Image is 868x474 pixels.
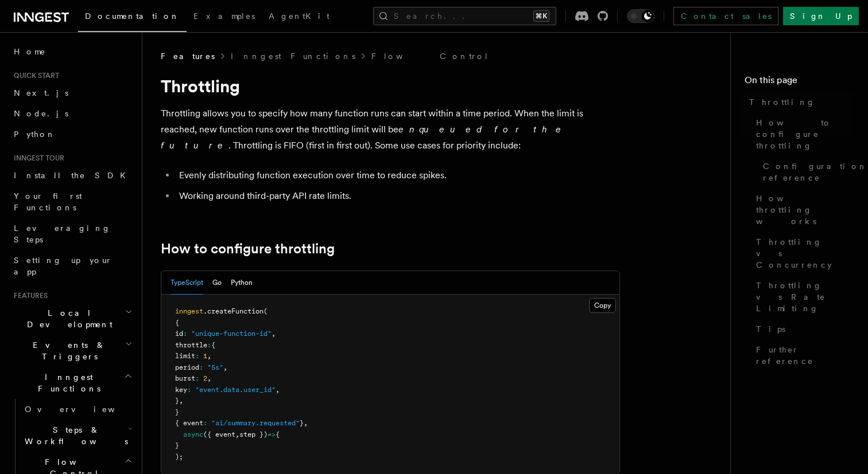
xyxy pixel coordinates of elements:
span: 2 [203,374,207,382]
span: , [276,386,280,394]
button: Inngest Functions [9,367,135,399]
span: Steps & Workflows [20,424,128,447]
a: Inngest Functions [231,50,355,62]
span: ); [175,453,183,461]
span: Tips [756,323,785,335]
span: , [304,419,308,427]
a: Contact sales [673,7,778,25]
span: Python [14,130,56,139]
h1: Throttling [161,76,620,96]
span: inngest [175,307,203,315]
a: Flow Control [371,50,489,62]
a: Throttling [745,92,854,112]
h4: On this page [745,73,854,92]
span: How to configure throttling [756,117,854,151]
span: Events & Triggers [9,339,125,362]
span: Inngest tour [9,154,64,163]
span: { [211,341,215,349]
span: period [175,363,199,371]
span: Install the SDK [14,171,133,180]
li: Evenly distributing function execution over time to reduce spikes. [176,167,620,183]
span: "ai/summary.requested" [211,419,300,427]
span: throttle [175,341,207,349]
span: Throttling [749,96,815,108]
a: Setting up your app [9,250,135,282]
span: } [175,408,179,416]
span: Throttling vs Rate Limiting [756,280,854,314]
a: Further reference [751,339,854,371]
a: Documentation [78,3,187,32]
a: Examples [187,3,262,31]
span: Further reference [756,344,854,367]
span: Local Development [9,307,125,330]
a: Tips [751,319,854,339]
span: limit [175,352,195,360]
a: Sign Up [783,7,859,25]
span: : [203,419,207,427]
span: Documentation [85,11,180,21]
a: Home [9,41,135,62]
span: } [175,397,179,405]
a: How to configure throttling [751,112,854,156]
a: Node.js [9,103,135,124]
a: Python [9,124,135,144]
button: Events & Triggers [9,335,135,367]
p: Throttling allows you to specify how many function runs can start within a time period. When the ... [161,105,620,154]
span: : [207,341,211,349]
span: } [175,441,179,449]
button: Go [212,271,222,295]
span: id [175,330,183,338]
span: , [272,330,276,338]
span: ( [263,307,268,315]
span: 1 [203,352,207,360]
span: Node.js [14,109,68,118]
span: : [195,374,199,382]
span: { [276,430,280,438]
span: Overview [25,405,143,414]
span: , [207,352,211,360]
button: Steps & Workflows [20,420,135,452]
button: TypeScript [170,271,203,295]
span: Examples [193,11,255,21]
span: Features [161,50,215,62]
button: Search...⌘K [373,7,556,25]
span: Quick start [9,71,59,80]
span: key [175,386,187,394]
kbd: ⌘K [533,10,549,22]
span: "5s" [207,363,223,371]
button: Toggle dark mode [627,9,654,23]
span: : [199,363,203,371]
a: AgentKit [262,3,336,31]
span: Next.js [14,88,68,97]
span: Configuration reference [763,160,867,183]
button: Local Development [9,303,135,335]
a: Throttling vs Rate Limiting [751,275,854,319]
span: { event [175,419,203,427]
span: ({ event [203,430,235,438]
span: : [187,386,191,394]
span: Setting up your app [14,256,113,276]
span: AgentKit [269,11,330,21]
span: Inngest Functions [9,371,124,394]
span: : [183,330,187,338]
span: Features [9,291,48,300]
a: How throttling works [751,188,854,232]
a: How to configure throttling [161,241,335,257]
span: How throttling works [756,193,854,227]
span: burst [175,374,195,382]
span: step }) [239,430,268,438]
span: , [235,430,239,438]
a: Configuration reference [758,156,854,188]
a: Leveraging Steps [9,218,135,250]
span: "unique-function-id" [191,330,272,338]
span: , [207,374,211,382]
a: Install the SDK [9,165,135,186]
span: , [223,363,227,371]
span: Home [14,46,46,57]
a: Next.js [9,83,135,103]
a: Throttling vs Concurrency [751,232,854,275]
span: , [179,397,183,405]
button: Python [231,271,253,295]
span: : [195,352,199,360]
span: .createFunction [203,307,263,315]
